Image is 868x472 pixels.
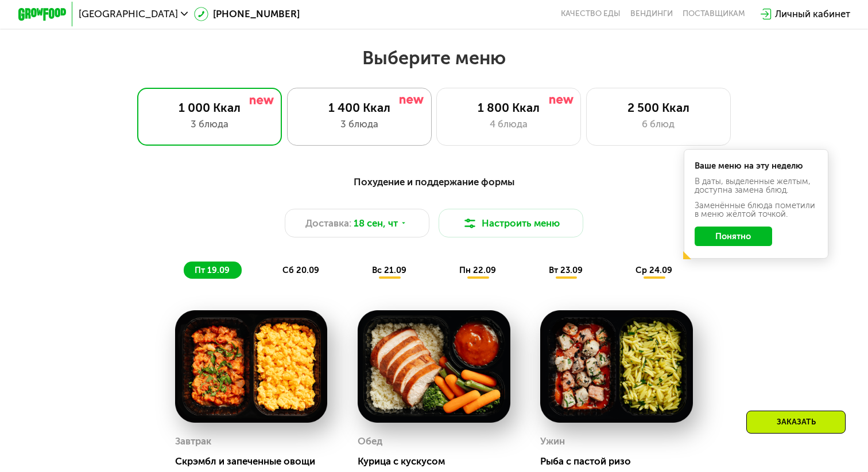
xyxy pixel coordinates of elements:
a: [PHONE_NUMBER] [194,7,300,21]
div: 4 блюда [449,117,568,131]
span: сб 20.09 [282,265,319,275]
span: Доставка: [305,216,351,231]
div: Обед [358,432,382,451]
a: Вендинги [630,9,673,19]
span: 18 сен, чт [354,216,398,231]
span: пт 19.09 [195,265,230,275]
a: Качество еды [561,9,621,19]
div: Заменённые блюда пометили в меню жёлтой точкой. [695,201,817,218]
button: Понятно [695,227,773,246]
div: 2 500 Ккал [599,100,718,115]
div: Рыба с пастой ризо [540,455,703,467]
button: Настроить меню [439,209,583,237]
div: 3 блюда [150,117,269,131]
div: В даты, выделенные желтым, доступна замена блюд. [695,177,817,194]
div: Скрэмбл и запеченные овощи [175,455,338,467]
div: Похудение и поддержание формы [77,174,790,189]
span: вс 21.09 [372,265,406,275]
div: Ужин [540,432,565,451]
span: пн 22.09 [459,265,496,275]
div: 1 000 Ккал [150,100,269,115]
div: Заказать [746,411,846,434]
h2: Выберите меню [38,46,830,69]
div: поставщикам [683,9,745,19]
div: Завтрак [175,432,211,451]
div: 1 800 Ккал [449,100,568,115]
div: Личный кабинет [775,7,850,21]
span: [GEOGRAPHIC_DATA] [79,9,178,19]
div: Ваше меню на эту неделю [695,162,817,170]
span: ср 24.09 [635,265,672,275]
span: вт 23.09 [549,265,583,275]
div: 1 400 Ккал [300,100,419,115]
div: 3 блюда [300,117,419,131]
div: 6 блюд [599,117,718,131]
div: Курица с кускусом [358,455,520,467]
